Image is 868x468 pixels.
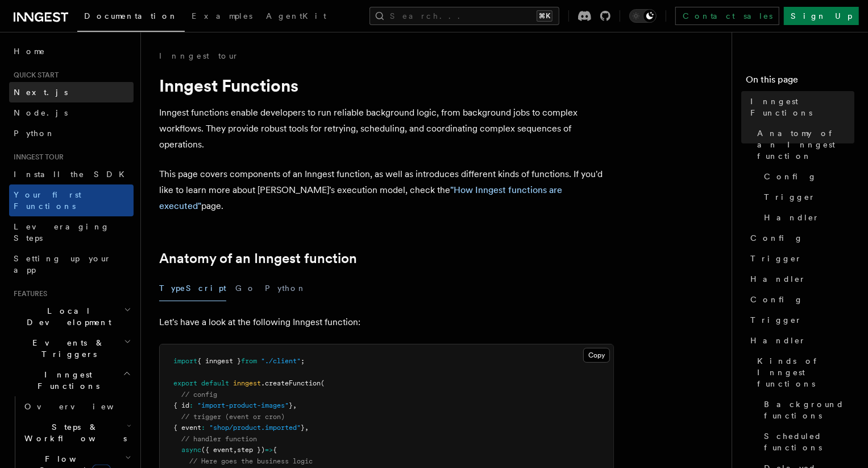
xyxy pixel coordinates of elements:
span: // config [181,391,217,399]
a: Inngest tour [159,50,239,61]
a: Background functions [759,394,854,426]
a: Handler [746,269,854,289]
span: Config [750,294,803,305]
span: Documentation [84,11,178,20]
span: step }) [237,446,265,454]
span: Install the SDK [14,170,131,179]
span: Leveraging Steps [14,222,110,243]
span: inngest [233,379,261,387]
span: Inngest Functions [9,369,123,392]
a: Install the SDK [9,164,134,184]
span: Config [764,171,817,182]
span: , [233,446,237,454]
span: ; [301,357,305,365]
a: Inngest Functions [746,91,854,123]
p: Inngest functions enable developers to run reliable background logic, from background jobs to com... [159,105,614,153]
button: Inngest Functions [9,364,134,396]
span: "shop/product.imported" [209,424,301,432]
span: , [293,401,297,409]
span: "./client" [261,357,301,365]
span: Anatomy of an Inngest function [757,128,854,162]
a: Overview [20,396,134,417]
a: Examples [185,3,259,31]
span: Trigger [750,314,802,326]
span: import [173,357,197,365]
button: Local Development [9,301,134,332]
span: { [273,446,277,454]
span: Next.js [14,88,68,97]
span: : [189,401,193,409]
h4: On this page [746,73,854,91]
p: Let's have a look at the following Inngest function: [159,314,614,330]
button: Go [235,276,256,301]
a: Trigger [759,187,854,207]
button: Events & Triggers [9,332,134,364]
span: // trigger (event or cron) [181,413,285,421]
span: Background functions [764,399,854,421]
a: Config [746,228,854,248]
a: Scheduled functions [759,426,854,458]
a: Config [759,166,854,187]
a: Next.js [9,82,134,102]
a: Python [9,123,134,143]
span: Handler [764,212,820,223]
span: { event [173,424,201,432]
span: => [265,446,273,454]
a: Home [9,41,134,61]
span: , [305,424,309,432]
span: export [173,379,197,387]
button: Python [265,276,306,301]
span: Trigger [764,191,816,203]
span: Examples [192,11,252,20]
span: ({ event [201,446,233,454]
span: Overview [24,402,142,411]
a: Config [746,289,854,310]
span: : [201,424,205,432]
button: Steps & Workflows [20,417,134,449]
h1: Inngest Functions [159,75,614,96]
span: Scheduled functions [764,430,854,453]
a: Your first Functions [9,184,134,216]
span: ( [321,379,325,387]
span: Home [14,46,45,57]
span: "import-product-images" [197,401,289,409]
a: Sign Up [784,7,859,25]
span: } [289,401,293,409]
span: Features [9,289,47,298]
a: Handler [746,330,854,351]
span: // handler function [181,435,257,443]
a: Leveraging Steps [9,216,134,248]
span: Trigger [750,253,802,264]
button: Toggle dark mode [629,9,657,23]
span: AgentKit [266,11,326,20]
span: .createFunction [261,379,321,387]
span: Local Development [9,305,124,328]
span: Setting up your app [14,254,111,274]
span: Handler [750,335,806,346]
a: Anatomy of an Inngest function [159,251,357,266]
a: Setting up your app [9,248,134,280]
span: Node.js [14,108,68,117]
button: TypeScript [159,276,226,301]
a: Node.js [9,102,134,123]
span: Handler [750,273,806,285]
a: Kinds of Inngest functions [753,351,854,394]
span: Events & Triggers [9,337,124,360]
a: AgentKit [259,3,333,31]
span: Quick start [9,71,59,80]
a: Trigger [746,310,854,330]
span: from [241,357,257,365]
a: Anatomy of an Inngest function [753,123,854,166]
p: This page covers components of an Inngest function, as well as introduces different kinds of func... [159,166,614,214]
span: // Here goes the business logic [189,457,313,465]
a: Handler [759,207,854,228]
span: async [181,446,201,454]
span: Kinds of Inngest functions [757,355,854,389]
kbd: ⌘K [537,10,553,22]
span: default [201,379,229,387]
a: Contact sales [675,7,779,25]
span: { id [173,401,189,409]
span: Steps & Workflows [20,421,127,444]
span: { inngest } [197,357,241,365]
button: Copy [583,348,610,363]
